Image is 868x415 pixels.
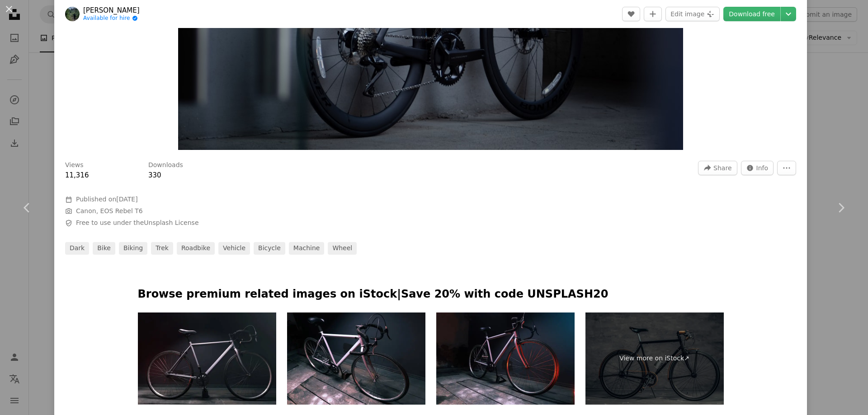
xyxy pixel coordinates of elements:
[148,171,161,179] span: 330
[254,242,285,255] a: bicycle
[83,6,140,15] a: [PERSON_NAME]
[65,171,89,179] span: 11,316
[148,161,183,170] h3: Downloads
[436,312,575,405] img: gray street sports bike
[144,219,198,226] a: Unsplash License
[585,312,724,405] a: View more on iStock↗
[218,242,250,255] a: vehicle
[781,7,796,21] button: Choose download size
[287,312,425,405] img: gray street sports bike
[177,242,215,255] a: roadbike
[76,196,138,203] span: Published on
[119,242,147,255] a: biking
[116,196,137,203] time: January 26, 2023 at 2:03:12 AM GMT+2
[138,312,276,405] img: gray street sports bike
[83,15,140,22] a: Available for hire
[698,161,737,175] button: Share this image
[76,219,199,228] span: Free to use under the
[65,7,80,21] img: Go to Diego Rodriguez's profile
[65,242,89,255] a: dark
[328,242,357,255] a: wheel
[777,161,796,175] button: More Actions
[665,7,720,21] button: Edit image
[93,242,115,255] a: bike
[741,161,774,175] button: Stats about this image
[644,7,662,21] button: Add to Collection
[723,7,780,21] a: Download free
[622,7,640,21] button: Like
[76,207,143,216] button: Canon, EOS Rebel T6
[138,287,724,302] p: Browse premium related images on iStock | Save 20% with code UNSPLASH20
[65,161,84,170] h3: Views
[814,164,868,251] a: Next
[756,161,769,175] span: Info
[713,161,731,175] span: Share
[151,242,173,255] a: trek
[289,242,325,255] a: machine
